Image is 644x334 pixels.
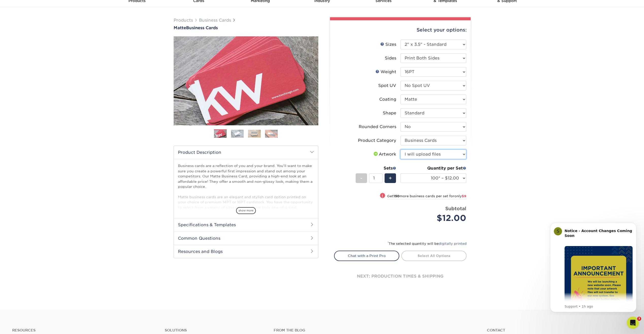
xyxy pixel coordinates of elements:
div: Spot UV [378,83,396,89]
div: Sizes [380,41,396,48]
div: Coating [379,96,396,102]
img: Business Cards 01 [214,128,227,140]
strong: 150 [393,194,400,198]
a: MatteBusiness Cards [174,25,318,30]
span: show more [236,207,256,214]
iframe: Intercom notifications message [542,218,644,315]
div: Artwork [373,151,396,157]
h2: Product Description [174,146,318,159]
div: Weight [375,69,396,75]
a: Products [174,18,193,23]
a: Contact [487,328,632,332]
h4: Resources [12,328,157,332]
span: only [454,194,466,198]
span: ! [382,193,383,199]
h1: Business Cards [174,25,318,30]
a: Business Cards [199,18,231,23]
div: next: production times & shipping [334,261,467,292]
h4: From the Blog [274,328,473,332]
a: digitally printed [439,242,467,246]
img: Matte 01 [174,8,318,153]
img: Business Cards 04 [265,130,278,138]
span: $9 [462,194,466,198]
img: Business Cards 02 [231,130,244,138]
h2: Resources and Blogs [174,245,318,258]
a: Chat with a Print Pro [334,251,399,261]
div: $12.00 [404,212,466,224]
p: Business cards are a reflection of you and your brand. You'll want to make sure you create a powe... [178,163,314,236]
div: Sides [385,55,396,61]
span: Matte [174,25,186,30]
div: Product Category [358,138,396,144]
div: Rounded Corners [359,124,396,130]
h4: Solutions [165,328,266,332]
small: The selected quantity will be [388,242,467,246]
small: Get more business cards per set for [387,194,466,199]
div: Quantity per Set [400,165,466,171]
strong: Subtotal [445,206,466,211]
h2: Specifications & Templates [174,218,318,231]
span: + [389,174,392,182]
h2: Common Questions [174,232,318,245]
a: Select All Options [401,251,467,261]
img: Business Cards 03 [248,130,261,138]
div: Shape [383,110,396,116]
span: 3 [637,317,641,321]
div: Sets [356,165,396,171]
div: Select your options: [334,20,467,40]
iframe: Intercom live chat [627,317,639,329]
span: - [360,174,362,182]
